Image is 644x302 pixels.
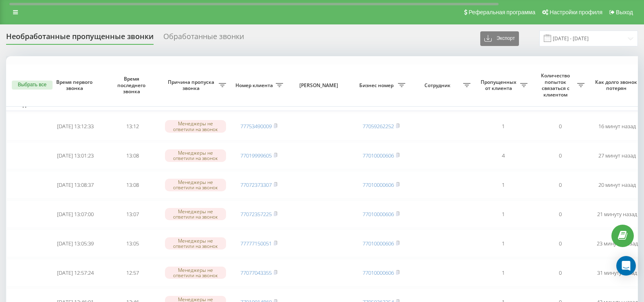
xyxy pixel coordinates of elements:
a: 77010000606 [363,240,394,247]
td: 13:07 [104,200,161,228]
a: 77010000606 [363,269,394,276]
div: Необработанные пропущенные звонки [6,32,154,45]
a: 77777150051 [240,240,272,247]
div: Менеджеры не ответили на звонок [165,120,226,132]
div: Менеджеры не ответили на звонок [165,267,226,279]
span: Как долго звонок потерян [595,79,639,92]
a: 77072357225 [240,210,272,218]
span: Реферальная программа [468,9,535,15]
div: Обработанные звонки [163,32,244,45]
span: Количество попыток связаться с клиентом [536,72,577,98]
div: Менеджеры не ответили на звонок [165,179,226,191]
td: [DATE] 13:01:23 [47,142,104,170]
td: 0 [532,259,589,287]
span: Пропущенных от клиента [479,79,520,92]
button: Выбрать все [12,81,53,90]
td: 0 [532,113,589,140]
span: Бизнес номер [356,82,398,89]
a: 77010000606 [363,210,394,218]
td: 0 [532,142,589,170]
span: Номер клиента [234,82,276,89]
td: 1 [475,230,532,257]
span: Настройки профиля [549,9,602,15]
a: 77010000606 [363,181,394,188]
td: 13:08 [104,171,161,199]
span: Выход [616,9,633,15]
td: 0 [532,200,589,228]
td: [DATE] 13:07:00 [47,200,104,228]
a: 77072373307 [240,181,272,188]
td: 0 [532,230,589,257]
td: [DATE] 13:12:33 [47,113,104,140]
td: 1 [475,171,532,199]
a: 77077043355 [240,269,272,276]
td: 0 [532,171,589,199]
a: 77019999605 [240,152,272,159]
td: 13:08 [104,142,161,170]
span: [PERSON_NAME] [294,82,345,89]
td: [DATE] 13:05:39 [47,230,104,257]
div: Менеджеры не ответили на звонок [165,208,226,220]
div: Open Intercom Messenger [616,256,636,276]
td: [DATE] 13:08:37 [47,171,104,199]
a: 77010000606 [363,152,394,159]
td: 1 [475,259,532,287]
a: 77059262252 [363,123,394,130]
td: 4 [475,142,532,170]
span: Время последнего звонка [110,76,154,95]
div: Менеджеры не ответили на звонок [165,149,226,162]
td: [DATE] 12:57:24 [47,259,104,287]
button: Экспорт [480,31,519,46]
div: Менеджеры не ответили на звонок [165,237,226,249]
span: Время первого звонка [53,79,97,92]
td: 13:05 [104,230,161,257]
span: Причина пропуска звонка [165,79,219,92]
td: 1 [475,113,532,140]
td: 13:12 [104,113,161,140]
a: 77753490009 [240,123,272,130]
td: 1 [475,200,532,228]
span: Сотрудник [413,82,463,89]
td: 12:57 [104,259,161,287]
